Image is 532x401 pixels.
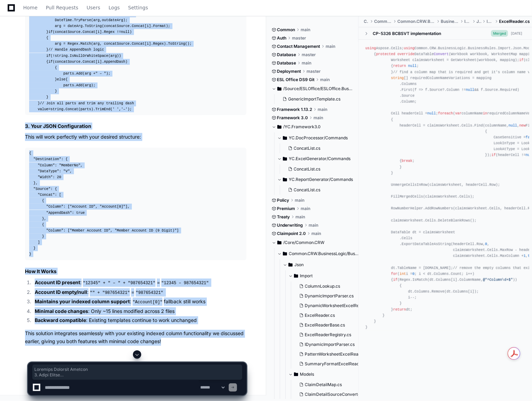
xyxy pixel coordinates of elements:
span: Import [487,19,493,24]
code: "12345" + " – " + "987654321" [82,280,157,286]
span: main [301,206,311,211]
span: Users [87,6,100,10]
span: Framework 1.13.2 [277,107,312,112]
span: "AppendDash" [46,211,72,215]
span: "V" [64,169,70,173]
span: , [70,169,72,173]
span: GenericImportTemplate.cs [288,96,341,102]
span: { [42,223,44,227]
span: } [42,234,44,238]
span: 0 [412,271,414,276]
span: "Account ID" [70,204,95,209]
span: master [292,35,306,41]
span: if [491,153,496,157]
span: return [393,64,406,68]
li: : fallback still works [33,298,246,306]
span: if [519,58,523,62]
span: "Column" [38,163,55,167]
span: Framework 3.0 [277,115,308,121]
span: Claimpoint 2.0 [277,231,306,236]
strong: Maintains your indexed column support [35,298,130,304]
li: : = [33,288,246,297]
span: override [397,52,414,56]
span: null [466,88,474,92]
span: Common [277,27,295,33]
button: Json [283,259,364,270]
span: : [53,175,55,179]
span: if [46,54,50,58]
button: ExcelReader.cs [297,311,371,320]
span: master [307,69,321,74]
span: : [72,211,74,215]
button: DynamicImportParser.cs [297,291,371,301]
li: : = [33,279,246,287]
button: ExcelReaderRegistry.cs [297,330,371,340]
span: Deployment [277,69,301,74]
span: Policy [277,198,289,203]
button: Import [288,270,370,281]
span: foreach [438,111,453,115]
span: [ [59,193,61,197]
code: "Account[0]" [131,299,164,305]
span: { [29,151,31,155]
span: Import [464,19,471,24]
svg: Directory [283,175,287,184]
span: var [455,111,461,115]
span: "Destination" [33,157,61,161]
svg: Directory [277,238,281,247]
span: Common.CRW.BusinessLogic [397,19,436,24]
button: ConcatList.cs [286,164,349,174]
span: "Source" [33,187,50,191]
span: using [365,46,376,50]
button: GenericImportTemplate.cs [280,94,349,104]
span: main [302,60,312,66]
h3: 3. Your JSON Configuration [25,123,246,130]
span: DynamicImportParser.cs [305,293,354,299]
span: main [320,77,330,82]
span: Premium [277,206,295,211]
span: null [508,123,517,127]
span: "Width" [38,175,53,179]
span: "MemberNo" [59,163,81,167]
span: null [427,111,436,115]
span: Loremips Dolorsit Ametcon 3. Adipi Elitse Doe tem IncidiDunt utlabore et 3 dolore magn 471: aliqu... [34,367,240,378]
span: , [95,204,98,209]
span: // Handle AppendDash logic [48,47,104,52]
span: YC.DocProcessor/Commands [289,135,348,141]
span: null [121,30,130,34]
span: return [393,307,406,311]
span: { [55,187,57,191]
span: main [295,198,305,203]
span: , [128,204,130,209]
span: '–' [121,107,127,111]
span: main [309,223,319,228]
svg: Directory [288,261,293,269]
span: if [48,30,52,34]
span: : [64,204,66,209]
span: string [51,107,64,111]
span: : [55,193,57,197]
strong: Backward compatible [35,317,86,323]
h2: How It Works [25,268,246,275]
span: Settings [128,6,148,10]
span: "Account[0]" [100,204,125,209]
span: using [404,46,415,50]
span: "Column" [46,204,63,209]
span: ExcelReader.cs [305,313,335,318]
span: YC.ExcelGenerator/Commands [289,156,351,162]
span: /Core/Common.CRW [284,240,325,245]
span: Import [300,273,313,279]
span: main [301,27,311,33]
code: "" + "987654321" [88,290,131,296]
span: Core [364,19,369,24]
span: 20 [57,175,61,179]
span: } [42,217,44,221]
span: for [391,271,397,276]
span: Database [277,60,296,66]
span: : [51,187,53,191]
li: : Only ~15 lines modified across 2 files [33,307,246,315]
span: "Member Account ID" [70,228,110,233]
span: main [318,107,328,112]
span: int [399,271,406,276]
button: ConcatList.cs [286,143,349,153]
